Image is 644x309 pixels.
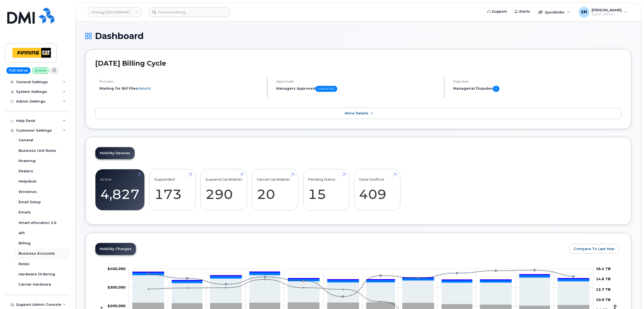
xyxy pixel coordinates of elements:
[95,243,136,255] a: Mobility Charges
[85,31,580,41] h1: Dashboard
[257,172,293,208] a: Cancel Candidates 20
[583,36,631,45] button: Customer Card
[99,86,262,91] li: Waiting for Bill Files
[133,272,589,280] g: QST
[596,266,611,271] tspan: 16.4 TB
[108,285,126,289] g: $0
[315,86,337,92] span: 448 of 562
[308,172,344,208] a: Pending Status 15
[574,246,615,251] span: Compare To Last Year
[493,86,499,92] span: 0
[99,79,262,83] h4: Process
[95,147,134,159] a: Mobility Devices
[108,266,126,271] g: $0
[596,297,611,302] tspan: 10.9 TB
[596,287,611,291] tspan: 12.7 TB
[453,86,621,92] h5: Managerial Disputes
[205,172,242,208] a: Suspend Candidates 290
[596,277,611,281] tspan: 14.6 TB
[108,304,126,308] tspan: $200,000
[108,285,126,289] tspan: $300,000
[108,266,126,271] tspan: $400,000
[138,86,151,90] a: details
[133,275,589,306] g: Features
[276,86,439,92] h5: Managers Approved
[108,304,126,308] g: $0
[345,111,368,115] span: More Details
[453,79,621,83] h4: Disputes
[100,172,140,208] a: Active 4,827
[154,172,191,208] a: Suspended 173
[95,59,621,67] h2: [DATE] Billing Cycle
[359,172,395,208] a: Data Conflicts 409
[276,79,439,83] h4: Approvals
[569,244,619,254] button: Compare To Last Year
